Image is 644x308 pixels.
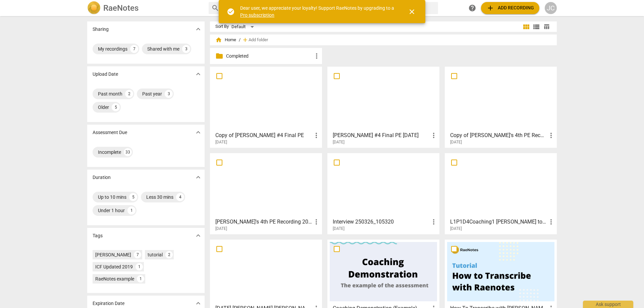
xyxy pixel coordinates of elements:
[547,131,555,139] span: more_vert
[313,52,321,60] span: more_vert
[545,2,557,14] button: JC
[450,226,462,232] span: [DATE]
[215,226,227,232] span: [DATE]
[194,173,202,181] span: expand_more
[194,299,202,307] span: expand_more
[142,90,162,97] div: Past year
[194,232,202,240] span: expand_more
[95,275,134,282] div: RaeNotes example
[231,21,256,32] div: Default
[312,131,320,139] span: more_vert
[215,139,227,145] span: [DATE]
[193,69,203,79] button: Show more
[165,90,173,98] div: 3
[130,45,138,53] div: 7
[486,4,494,12] span: add
[87,1,101,15] img: Logo
[93,232,103,239] p: Tags
[95,263,133,270] div: ICF Updated 2019
[215,24,229,29] div: Sort By
[226,53,313,60] p: Completed
[147,46,179,52] div: Shared with me
[98,46,127,52] div: My recordings
[531,22,541,32] button: List view
[330,156,437,231] a: Interview 250326_105320[DATE]
[93,300,124,307] p: Expiration Date
[543,23,550,30] span: table_chart
[87,1,203,15] a: LogoRaeNotes
[447,69,554,145] a: Copy of [PERSON_NAME]'s 4th PE Recording Min Skills[DATE]
[93,71,118,78] p: Upload Date
[466,2,478,14] a: Help
[450,139,462,145] span: [DATE]
[215,37,222,43] span: home
[98,90,122,97] div: Past month
[330,69,437,145] a: [PERSON_NAME] #4 Final PE [DATE][DATE]
[547,218,555,226] span: more_vert
[95,251,131,258] div: [PERSON_NAME]
[240,5,396,18] div: Dear user, we appreciate your loyalty! Support RaeNotes by upgrading to a
[193,172,203,182] button: Show more
[450,218,547,226] h3: L1P1D4Coaching1 Joe to Azure
[193,24,203,34] button: Show more
[194,70,202,78] span: expand_more
[212,156,320,231] a: [PERSON_NAME]'s 4th PE Recording 2019 Core[DATE]
[93,26,109,33] p: Sharing
[165,251,173,258] div: 2
[125,90,133,98] div: 2
[521,22,531,32] button: Tile view
[215,131,312,139] h3: Copy of Brett Horton #4 Final PE
[215,37,236,43] span: Home
[127,206,136,214] div: 1
[430,218,438,226] span: more_vert
[176,193,184,201] div: 4
[124,148,132,156] div: 33
[112,103,120,111] div: 5
[404,4,420,20] button: Close
[333,218,430,226] h3: Interview 250326_105320
[193,127,203,137] button: Show more
[212,69,320,145] a: Copy of [PERSON_NAME] #4 Final PE[DATE]
[333,226,344,232] span: [DATE]
[146,194,173,200] div: Less 30 mins
[481,2,539,14] button: Upload
[486,4,534,12] span: Add recording
[242,37,249,43] span: add
[93,174,111,181] p: Duration
[134,251,141,258] div: 7
[522,23,530,31] span: view_module
[129,193,137,201] div: 5
[583,301,633,308] div: Ask support
[227,8,235,16] span: check_circle
[148,251,163,258] div: tutorial
[240,12,274,18] a: Pro subscription
[239,38,240,43] span: /
[333,139,344,145] span: [DATE]
[468,4,476,12] span: help
[215,52,223,60] span: folder
[333,131,430,139] h3: Brett Horton #4 Final PE 9-29-2025
[98,194,126,200] div: Up to 10 mins
[194,25,202,33] span: expand_more
[215,218,312,226] h3: Hyacinth's 4th PE Recording 2019 Core
[98,149,121,156] div: Incomplete
[137,275,144,283] div: 1
[450,131,547,139] h3: Copy of Hyacinth's 4th PE Recording Min Skills
[136,263,143,270] div: 1
[182,45,190,53] div: 3
[408,8,416,16] span: close
[93,129,127,136] p: Assessment Due
[447,156,554,231] a: L1P1D4Coaching1 [PERSON_NAME] to Azure[DATE]
[430,131,438,139] span: more_vert
[194,128,202,136] span: expand_more
[532,23,540,31] span: view_list
[98,104,109,111] div: Older
[211,4,219,12] span: search
[193,231,203,241] button: Show more
[249,38,268,43] span: Add folder
[103,3,139,13] h2: RaeNotes
[541,22,551,32] button: Table view
[98,207,125,214] div: Under 1 hour
[312,218,320,226] span: more_vert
